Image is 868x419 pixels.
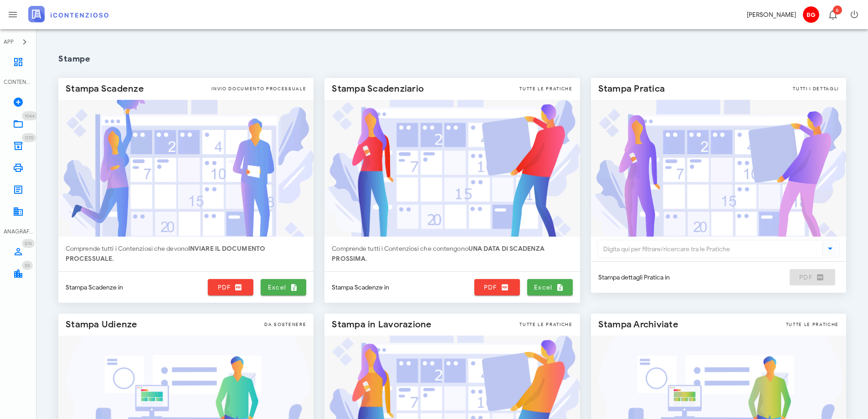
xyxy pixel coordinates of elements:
[598,317,678,332] span: Stampa Archiviate
[211,283,250,291] span: PDF
[28,6,108,22] img: logo-text-2x.png
[793,85,839,93] span: tutti i dettagli
[58,237,313,271] div: Comprende tutti i Contenziosi che devono .
[519,85,572,93] span: tutte le pratiche
[822,4,843,26] button: Distintivo
[803,6,819,23] span: BG
[211,85,306,93] span: Invio documento processuale
[599,241,821,257] input: Digita qui per filtrare/ricercare tra le Pratiche
[800,4,822,26] button: BG
[261,279,306,295] a: Excel
[519,321,572,328] span: tutte le pratiche
[25,263,30,269] span: 55
[747,10,796,20] div: [PERSON_NAME]
[531,283,569,291] span: Excel
[324,237,580,271] div: Comprende tutti i Contenziosi che contengono .
[4,78,33,86] div: CONTENZIOSO
[786,321,839,328] span: tutte le pratiche
[22,111,37,120] span: Distintivo
[22,133,36,142] span: Distintivo
[478,283,516,291] span: PDF
[598,273,670,282] span: Stampa dettagli Pratica in
[332,82,424,96] span: Stampa Scadenziario
[22,261,33,270] span: Distintivo
[833,5,842,15] span: Distintivo
[25,241,32,247] span: 574
[4,228,33,236] div: ANAGRAFICA
[58,53,846,65] h1: Stampe
[66,283,123,292] span: Stampa Scadenze in
[22,239,35,248] span: Distintivo
[527,279,573,295] a: Excel
[264,321,306,328] span: da sostenere
[598,82,665,96] span: Stampa Pratica
[264,283,303,291] span: Excel
[208,279,253,295] a: PDF
[66,317,138,332] span: Stampa Udienze
[474,279,520,295] a: PDF
[66,82,144,96] span: Stampa Scadenze
[25,135,33,141] span: 1170
[332,317,431,332] span: Stampa in Lavorazione
[25,113,35,119] span: 1044
[332,283,389,292] span: Stampa Scadenze in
